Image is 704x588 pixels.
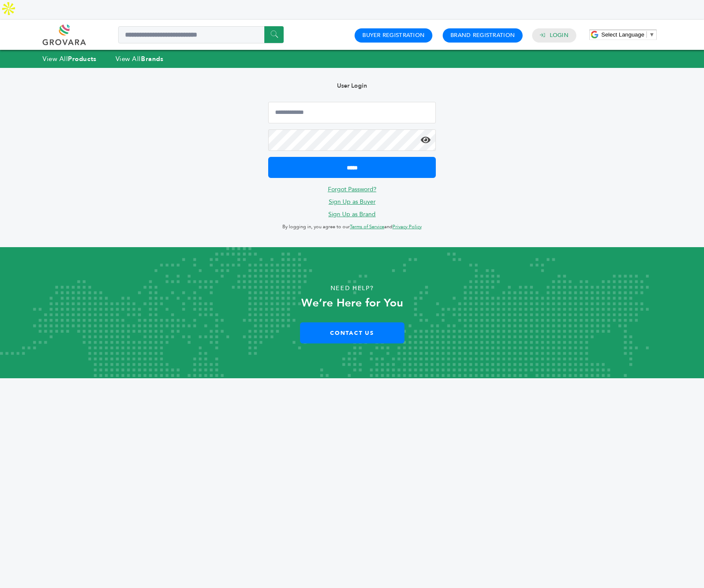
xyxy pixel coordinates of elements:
a: View AllBrands [116,55,164,63]
a: Login [550,31,569,39]
span: Select Language [601,31,644,38]
a: Contact Us [300,322,404,343]
a: Select Language​ [601,31,655,38]
a: View AllProducts [43,55,97,63]
span: ​ [646,31,647,38]
strong: We’re Here for You [301,295,403,311]
strong: Brands [141,55,163,63]
a: Privacy Policy [392,224,422,230]
a: Terms of Service [350,224,384,230]
span: ▼ [649,31,655,38]
b: User Login [337,82,367,90]
a: Sign Up as Buyer [329,198,376,206]
input: Search a product or brand... [118,26,284,43]
a: Brand Registration [450,31,515,39]
input: Password [268,129,436,151]
p: By logging in, you agree to our and [268,222,436,232]
a: Buyer Registration [362,31,425,39]
p: Need Help? [35,282,669,295]
a: Sign Up as Brand [328,210,376,218]
input: Email Address [268,102,436,123]
strong: Products [68,55,96,63]
a: Forgot Password? [328,185,376,193]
